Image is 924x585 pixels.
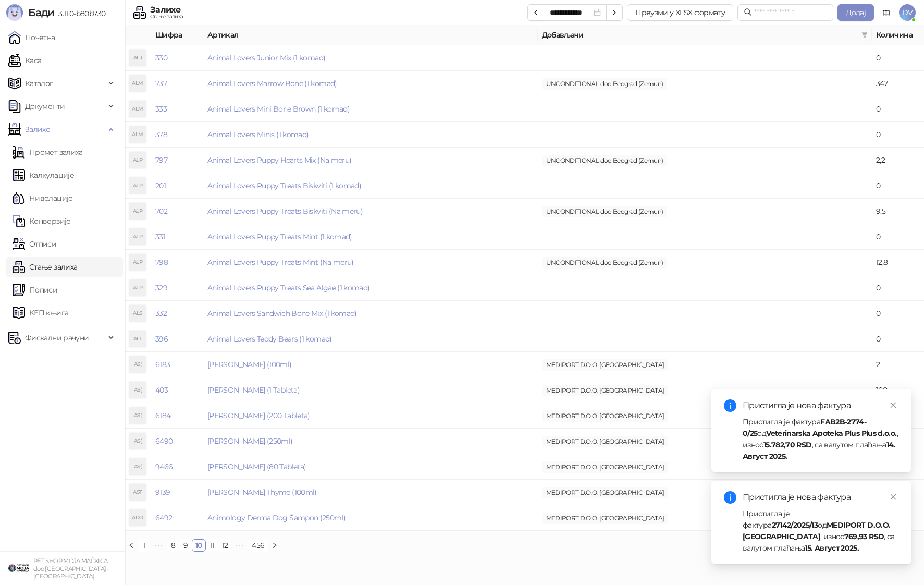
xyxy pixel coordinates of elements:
[13,188,73,209] a: Нивелације
[206,539,218,552] li: 11
[155,206,167,216] a: 702
[125,539,138,552] button: left
[155,385,168,395] a: 403
[218,539,232,552] li: 12
[207,53,325,63] a: Animal Lovers Junior Mix (1 komad)
[125,539,138,552] li: Претходна страна
[872,71,924,96] td: 347
[846,8,866,17] span: Додај
[207,411,310,420] a: [PERSON_NAME] (200 Tableta)
[203,480,538,505] td: Anima Strath Thyme (100ml)
[25,96,65,117] span: Документи
[203,25,538,45] th: Артикал
[129,126,146,143] div: ALM
[6,4,23,21] img: Logo
[542,410,669,422] span: MEDIPORT D.O.O. [GEOGRAPHIC_DATA]
[138,539,150,552] li: 1
[207,181,361,190] a: Animal Lovers Puppy Treats Biskviti (1 komad)
[155,411,170,420] a: 6184
[129,101,146,117] div: ALM
[13,211,71,231] a: Конверзије
[872,275,924,301] td: 0
[743,416,899,462] div: Пристигла је фактура од , износ , са валутом плаћања
[248,539,268,552] li: 456
[13,142,83,163] a: Промет залиха
[872,301,924,326] td: 0
[129,331,146,347] div: ALT
[763,440,812,449] strong: 15.782,70 RSD
[542,78,668,90] span: UNCONDITIONAL doo Beograd (Zemun)
[155,130,167,139] a: 378
[542,206,668,217] span: UNCONDITIONAL doo Beograd (Zemun)
[155,79,167,88] a: 737
[542,29,858,41] span: Добављачи
[272,542,278,549] span: right
[203,45,538,71] td: Animal Lovers Junior Mix (1 komad)
[207,334,332,344] a: Animal Lovers Teddy Bears (1 komad)
[33,557,108,580] small: PET SHOP MOJA MAČKICA doo [GEOGRAPHIC_DATA]-[GEOGRAPHIC_DATA]
[8,50,41,71] a: Каса
[192,540,205,551] a: 10
[150,539,167,552] span: •••
[203,199,538,224] td: Animal Lovers Puppy Treats Biskviti (Na meru)
[54,9,105,18] span: 3.11.0-b80b730
[859,27,870,43] span: filter
[129,50,146,66] div: ALJ
[542,436,669,447] span: MEDIPORT D.O.O. [GEOGRAPHIC_DATA]
[203,148,538,173] td: Animal Lovers Puppy Hearts Mix (Na meru)
[155,155,167,165] a: 797
[167,540,179,551] a: 8
[872,199,924,224] td: 9,5
[129,356,146,373] div: AS(
[203,275,538,301] td: Animal Lovers Puppy Treats Sea Algae (1 komad)
[203,454,538,480] td: Anima Strath (80 Tableta)
[207,436,293,446] a: [PERSON_NAME] (250ml)
[129,177,146,194] div: ALP
[155,309,167,318] a: 332
[150,14,183,19] div: Стање залиха
[872,96,924,122] td: 0
[268,539,281,552] button: right
[203,71,538,96] td: Animal Lovers Marrow Bone (1 komad)
[207,462,306,471] a: [PERSON_NAME] (80 Tableta)
[542,461,669,473] span: MEDIPORT D.O.O. [GEOGRAPHIC_DATA]
[13,234,56,254] a: Отписи
[207,79,337,88] a: Animal Lovers Marrow Bone (1 komad)
[542,487,669,498] span: MEDIPORT D.O.O. [GEOGRAPHIC_DATA]
[155,283,167,292] a: 329
[872,377,924,403] td: 100
[155,53,167,63] a: 330
[872,148,924,173] td: 2,2
[207,258,354,267] a: Animal Lovers Puppy Treats Mint (Na meru)
[743,399,899,412] div: Пристигла је нова фактура
[180,540,191,551] a: 9
[872,25,924,45] th: Количина
[13,165,74,186] a: Калкулације
[805,543,859,553] strong: 15. Август 2025.
[207,283,370,292] a: Animal Lovers Puppy Treats Sea Algae (1 komad)
[151,25,203,45] th: Шифра
[13,257,77,277] a: Стање залиха
[25,327,89,348] span: Фискални рачуни
[203,301,538,326] td: Animal Lovers Sandwich Bone Mix (1 komad)
[538,25,872,45] th: Добављачи
[155,334,168,344] a: 396
[888,399,899,411] a: Close
[207,130,309,139] a: Animal Lovers Minis (1 komad)
[872,45,924,71] td: 0
[129,203,146,220] div: ALP
[129,433,146,449] div: AS(
[13,302,68,323] a: КЕП књига
[8,27,55,48] a: Почетна
[872,352,924,377] td: 2
[206,540,218,551] a: 11
[129,458,146,475] div: AS(
[25,119,50,140] span: Залихе
[542,385,669,396] span: MEDIPORT D.O.O. [GEOGRAPHIC_DATA]
[872,250,924,275] td: 12,8
[155,462,173,471] a: 9466
[155,436,173,446] a: 6490
[155,104,167,114] a: 333
[542,359,669,371] span: MEDIPORT D.O.O. [GEOGRAPHIC_DATA]
[155,360,170,369] a: 6183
